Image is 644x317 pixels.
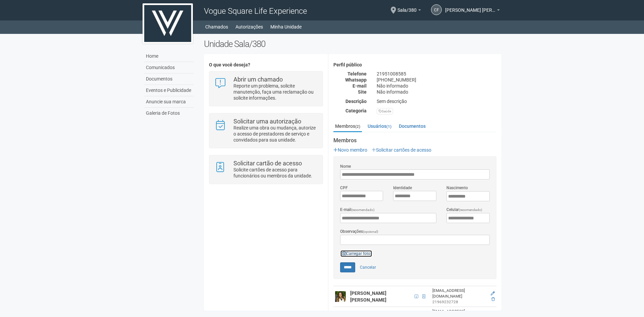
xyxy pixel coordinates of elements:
[144,85,194,96] a: Eventos e Publicidade
[356,262,380,272] a: Cancelar
[377,108,393,114] div: Saúde
[446,185,468,191] label: Nascimento
[372,98,501,104] div: Sem descrição
[333,138,496,144] strong: Membros
[144,96,194,108] a: Anuncie sua marca
[345,99,367,104] strong: Descrição
[459,208,482,212] span: (recomendado)
[386,124,391,129] small: (1)
[491,297,495,302] a: Excluir membro
[270,22,302,32] a: Minha Unidade
[372,89,501,95] div: Não informado
[144,108,194,119] a: Galeria de Fotos
[335,291,346,302] img: user.png
[340,185,348,191] label: CPF
[214,76,317,101] a: Abrir um chamado Reporte um problema, solicite manutenção, faça uma reclamação ou solicite inform...
[143,3,193,44] img: logo.jpg
[144,62,194,73] a: Comunicados
[372,71,501,77] div: 21951008585
[445,8,500,14] a: [PERSON_NAME] [PERSON_NAME]
[372,83,501,89] div: Não informado
[235,22,263,32] a: Autorizações
[144,51,194,62] a: Home
[233,125,318,143] p: Realize uma obra ou mudança, autorize o acesso de prestadores de serviço e convidados para sua un...
[233,76,283,83] strong: Abrir um chamado
[431,4,442,15] a: CF
[397,121,427,131] a: Documentos
[351,208,375,212] span: (recomendado)
[340,207,375,213] label: E-mail
[446,207,482,213] label: Celular
[397,8,421,14] a: Sala/380
[445,1,495,13] span: CARLA FRANCO RODRIGUES PEREIRA
[366,121,393,131] a: Usuários(1)
[204,39,501,49] h2: Unidade Sala/380
[345,77,367,83] strong: Whatsapp
[214,118,317,143] a: Solicitar uma autorização Realize uma obra ou mudança, autorize o acesso de prestadores de serviç...
[393,185,412,191] label: Identidade
[340,163,351,169] label: Nome
[363,230,378,233] span: (opcional)
[347,71,367,76] strong: Telefone
[204,6,307,16] span: Vogue Square Life Experience
[397,1,417,13] span: Sala/380
[233,160,302,167] strong: Solicitar cartão de acesso
[372,77,501,83] div: [PHONE_NUMBER]
[209,62,323,67] h4: O que você deseja?
[214,160,317,179] a: Solicitar cartão de acesso Solicite cartões de acesso para funcionários ou membros da unidade.
[233,118,301,125] strong: Solicitar uma autorização
[372,147,431,153] a: Solicitar cartões de acesso
[350,290,386,303] strong: [PERSON_NAME] [PERSON_NAME]
[345,108,367,113] strong: Categoria
[340,228,378,235] label: Observações
[432,288,485,299] div: [EMAIL_ADDRESS][DOMAIN_NAME]
[233,167,318,179] p: Solicite cartões de acesso para funcionários ou membros da unidade.
[355,124,360,129] small: (2)
[144,73,194,85] a: Documentos
[333,121,362,132] a: Membros(2)
[340,250,372,257] a: Carregar foto
[491,291,495,296] a: Editar membro
[333,62,496,67] h4: Perfil público
[233,83,318,101] p: Reporte um problema, solicite manutenção, faça uma reclamação ou solicite informações.
[333,147,367,153] a: Novo membro
[353,83,367,89] strong: E-mail
[358,89,367,95] strong: Site
[432,299,485,305] div: 21969232728
[205,22,228,32] a: Chamados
